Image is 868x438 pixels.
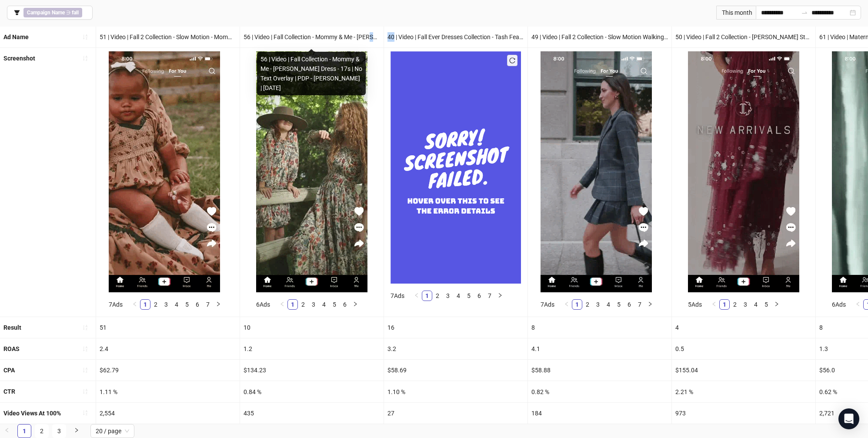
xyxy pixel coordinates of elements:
[604,300,613,309] a: 4
[624,300,634,309] a: 6
[203,299,213,310] li: 7
[391,292,404,299] span: 7 Ads
[257,52,366,95] div: 56 | Video | Fall Collection - Mommy & Me - [PERSON_NAME] Dress - 17s | No Text Overlay | PDP - [...
[648,301,653,307] span: right
[443,291,453,301] a: 3
[35,424,49,438] li: 2
[72,10,79,16] b: fall
[384,317,527,338] div: 16
[688,301,702,308] span: 5 Ads
[583,300,592,309] a: 2
[340,300,350,309] a: 6
[277,299,287,310] button: left
[751,300,761,309] a: 4
[672,403,815,424] div: 973
[216,301,221,307] span: right
[140,300,150,309] a: 1
[564,301,569,307] span: left
[23,8,82,17] span: ∋
[287,299,298,310] li: 1
[256,301,270,308] span: 6 Ads
[528,338,671,359] div: 4.1
[3,55,35,62] b: Screenshot
[561,299,572,310] li: Previous Page
[3,33,29,40] b: Ad Name
[688,51,799,292] img: Screenshot 1840916519708673
[240,338,384,359] div: 1.2
[384,403,527,424] div: 27
[528,317,671,338] div: 8
[193,300,202,309] a: 6
[3,324,21,331] b: Result
[18,425,31,438] a: 1
[614,299,624,310] li: 5
[711,301,717,307] span: left
[528,381,671,402] div: 0.82 %
[3,388,15,395] b: CTR
[561,299,572,310] button: left
[453,291,464,301] li: 4
[96,27,240,47] div: 51 | Video | Fall 2 Collection - Slow Motion - Mommy & Me + Size Inclusivity - 19s | No Text Over...
[582,299,593,310] li: 2
[82,346,88,352] span: sort-ascending
[172,300,181,309] a: 4
[7,6,93,20] button: Campaign Name ∋ fall
[774,301,779,307] span: right
[672,381,815,402] div: 2.21 %
[672,317,815,338] div: 4
[709,299,719,310] button: left
[329,299,340,310] li: 5
[213,299,224,310] li: Next Page
[96,317,240,338] div: 51
[414,293,419,298] span: left
[82,410,88,416] span: sort-ascending
[832,301,846,308] span: 6 Ads
[192,299,203,310] li: 6
[70,424,83,438] li: Next Page
[3,367,15,374] b: CPA
[485,291,494,301] a: 7
[182,299,192,310] li: 5
[432,291,443,301] li: 2
[240,317,384,338] div: 10
[308,299,319,310] li: 3
[495,291,505,301] li: Next Page
[771,299,782,310] button: right
[497,293,503,298] span: right
[96,338,240,359] div: 2.4
[433,291,442,301] a: 2
[161,299,171,310] li: 3
[96,360,240,381] div: $62.79
[53,425,66,438] a: 3
[624,299,634,310] li: 6
[384,27,527,47] div: 40 | Video | Fall Ever Dresses Collection - Tash Featuring Dresses On Rack - Fall Print - Founder...
[340,299,350,310] li: 6
[161,300,171,309] a: 3
[109,51,220,292] img: Screenshot 1840914176268289
[771,299,782,310] li: Next Page
[411,291,422,301] button: left
[741,300,750,309] a: 3
[151,300,160,309] a: 2
[96,403,240,424] div: 2,554
[27,10,65,16] b: Campaign Name
[171,299,182,310] li: 4
[853,299,863,310] button: left
[672,27,815,47] div: 50 | Video | Fall 2 Collection - [PERSON_NAME] Studio Blowing Dress - New Arrivals - 9s | Text Ov...
[474,291,484,301] li: 6
[384,381,527,402] div: 1.10 %
[672,360,815,381] div: $155.04
[330,300,339,309] a: 5
[716,6,756,20] div: This month
[838,408,859,429] div: Open Intercom Messenger
[593,300,603,309] a: 3
[740,299,751,310] li: 3
[801,9,808,16] span: to
[614,300,624,309] a: 5
[853,299,863,310] li: Previous Page
[3,345,20,352] b: ROAS
[509,57,515,64] span: reload
[82,367,88,373] span: sort-ascending
[350,299,361,310] button: right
